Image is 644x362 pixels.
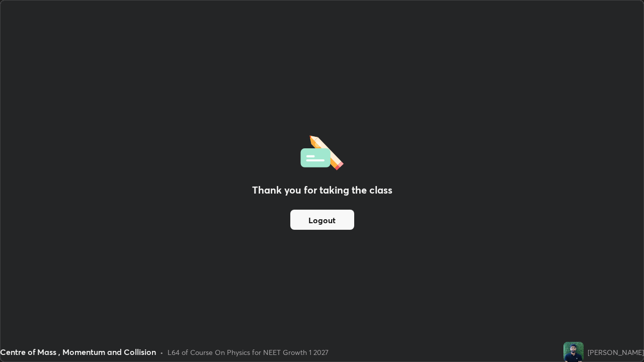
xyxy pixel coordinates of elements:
div: [PERSON_NAME] [588,347,644,357]
button: Logout [290,210,354,230]
div: • [160,347,164,357]
div: L64 of Course On Physics for NEET Growth 1 2027 [168,347,329,357]
h2: Thank you for taking the class [252,183,392,198]
img: offlineFeedback.1438e8b3.svg [300,132,344,170]
img: 77ba4126559f4ddba4dd2c35227dad6a.jpg [563,342,584,362]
